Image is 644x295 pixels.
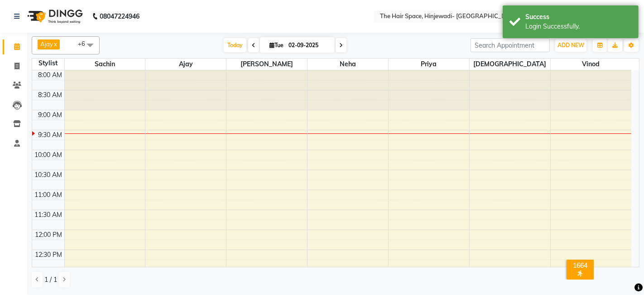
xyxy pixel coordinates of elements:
[23,4,85,29] img: logo
[557,42,584,49] span: ADD NEW
[286,39,331,52] input: 2025-09-02
[100,4,139,29] b: 08047224946
[33,190,64,200] div: 11:00 AM
[33,210,64,220] div: 11:30 AM
[308,59,388,70] span: Neha
[525,22,632,31] div: Login Successfully.
[525,12,632,22] div: Success
[555,39,586,52] button: ADD NEW
[34,230,64,240] div: 12:00 PM
[32,59,64,68] div: Stylist
[53,40,57,48] a: x
[470,59,550,70] span: [DEMOGRAPHIC_DATA]
[37,70,64,80] div: 8:00 AM
[267,42,286,49] span: Tue
[389,59,469,70] span: Priya
[40,40,53,48] span: Ajay
[37,110,64,120] div: 9:00 AM
[568,261,592,270] div: 1664
[78,40,92,47] span: +6
[224,38,246,52] span: Today
[33,150,64,160] div: 10:00 AM
[65,59,145,70] span: Sachin
[37,90,64,100] div: 8:30 AM
[145,59,226,70] span: Ajay
[33,170,64,180] div: 10:30 AM
[34,250,64,260] div: 12:30 PM
[37,130,64,140] div: 9:30 AM
[471,38,550,52] input: Search Appointment
[44,275,57,285] span: 1 / 1
[226,59,307,70] span: [PERSON_NAME]
[551,59,631,70] span: Vinod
